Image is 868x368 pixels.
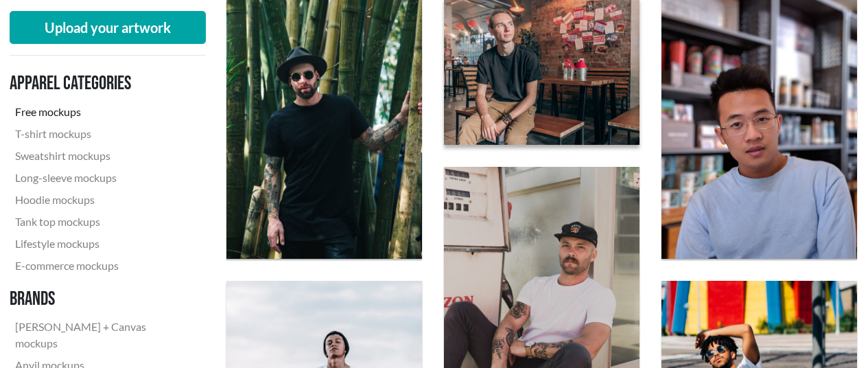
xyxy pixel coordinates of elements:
[10,101,195,123] a: Free mockups
[10,288,195,311] h3: Brands
[10,167,195,189] a: Long-sleeve mockups
[10,316,195,354] a: [PERSON_NAME] + Canvas mockups
[10,211,195,233] a: Tank top mockups
[10,189,195,211] a: Hoodie mockups
[10,72,195,95] h3: Apparel categories
[10,255,195,277] a: E-commerce mockups
[10,11,206,44] button: Upload your artwork
[10,233,195,255] a: Lifestyle mockups
[10,145,195,167] a: Sweatshirt mockups
[10,123,195,145] a: T-shirt mockups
